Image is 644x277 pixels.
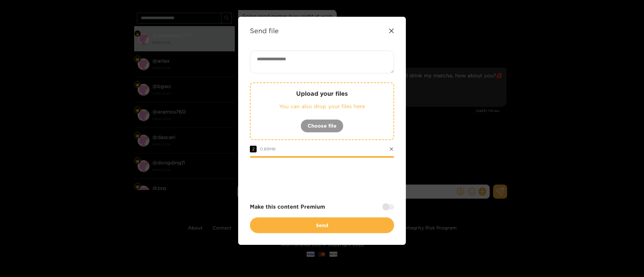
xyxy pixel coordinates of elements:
p: You can also drop your files here [264,102,380,110]
span: 2 [250,146,257,152]
p: Upload your files [264,90,380,97]
button: Send [250,217,394,233]
strong: Make this content Premium [250,203,325,211]
span: 0.89 MB [260,147,276,151]
button: Choose file [301,119,343,133]
strong: Send file [250,27,279,34]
